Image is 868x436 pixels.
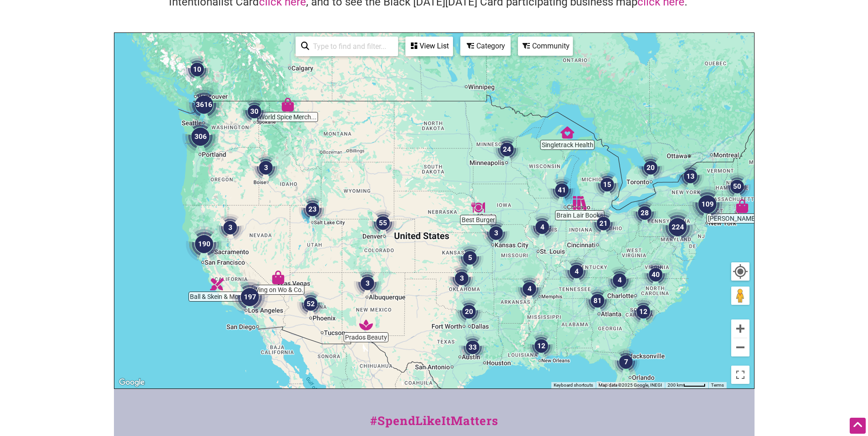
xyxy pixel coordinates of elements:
div: 3 [350,266,385,301]
button: Zoom out [731,338,749,356]
div: 40 [638,257,673,292]
button: Toggle fullscreen view [730,365,750,385]
div: 50 [720,169,755,204]
div: World Spice Merchants [277,94,298,115]
div: 55 [366,206,400,240]
img: Google [117,377,147,388]
div: 24 [490,132,524,167]
div: Community [519,37,572,55]
div: Type to search and filter [296,37,398,56]
div: 224 [656,205,700,249]
div: 197 [228,275,272,319]
div: 4 [559,254,594,289]
input: Type to find and filter... [309,37,393,55]
div: 41 [545,173,579,207]
div: Ball & Skein & More [206,274,227,295]
div: Filter by category [460,37,511,56]
div: View List [406,37,452,55]
span: Map data ©2025 Google, INEGI [598,383,662,388]
div: 20 [452,294,486,329]
div: 52 [293,287,328,321]
div: 13 [673,159,708,194]
button: Map Scale: 200 km per 45 pixels [665,382,708,388]
div: 23 [295,192,330,227]
div: 190 [182,222,226,266]
div: 28 [627,196,662,230]
div: 20 [625,378,660,413]
div: 7 [609,345,643,379]
div: 3616 [182,83,226,127]
div: Wing on Wo & Co. [268,267,289,288]
div: 12 [626,294,661,329]
div: 306 [178,115,222,159]
div: Category [461,37,510,55]
div: 3 [444,261,479,296]
div: 4 [602,263,637,298]
div: Best Burger [468,197,489,218]
div: Filter by Community [518,37,573,56]
div: 12 [524,329,559,363]
div: 109 [685,182,729,226]
div: 5 [453,240,487,275]
div: 4 [525,210,560,245]
div: 4 [512,271,547,306]
div: 3 [248,150,283,185]
div: 20 [633,150,668,185]
div: 3 [213,210,248,245]
a: Open this area in Google Maps (opens a new window) [117,377,147,388]
button: Keyboard shortcuts [554,382,593,388]
span: 200 km [668,383,683,388]
div: 10 [180,52,215,87]
div: 3 [479,216,513,250]
div: See a list of the visible businesses [405,37,453,56]
div: 30 [237,94,272,129]
div: 81 [580,283,615,318]
button: Your Location [731,262,749,281]
div: Scroll Back to Top [850,418,866,434]
a: Terms [711,383,724,388]
div: Conrado Studio [732,196,753,217]
div: 21 [586,206,621,241]
button: Drag Pegman onto the map to open Street View [731,287,749,305]
button: Zoom in [731,319,749,338]
div: Brain Lair Books [569,192,590,213]
div: Singletrack Health [557,122,578,143]
div: Prados Beauty [356,314,377,335]
div: 15 [590,167,625,202]
div: 33 [455,330,490,365]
